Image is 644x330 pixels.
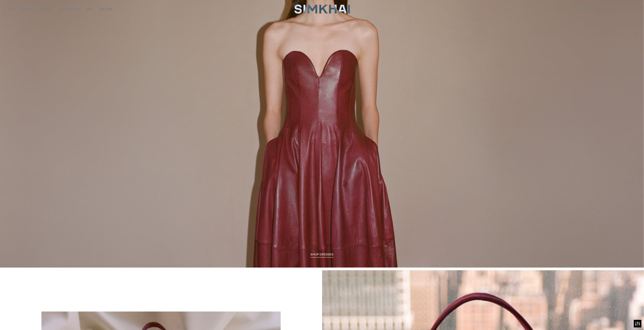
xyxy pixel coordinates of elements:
a: Go to the account page [604,4,615,14]
span: SHOP DRESSES [310,253,334,256]
a: DRESSES [39,4,53,15]
a: SHOP DRESSES [310,253,334,258]
a: Open search modal [594,4,604,14]
a: EXPLORE [99,4,112,15]
a: MEN [86,4,93,15]
iframe: Sign Up via Text for Offers [4,311,51,326]
a: Wishlist [615,4,625,14]
a: ACCESSORIES [59,4,80,15]
a: SIMKHAI [294,4,350,14]
a: NEW [8,4,15,15]
a: Open cart modal [626,4,636,14]
a: WOMEN [21,4,33,15]
span: 1 [633,7,638,11]
button: USD $ [579,4,592,15]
